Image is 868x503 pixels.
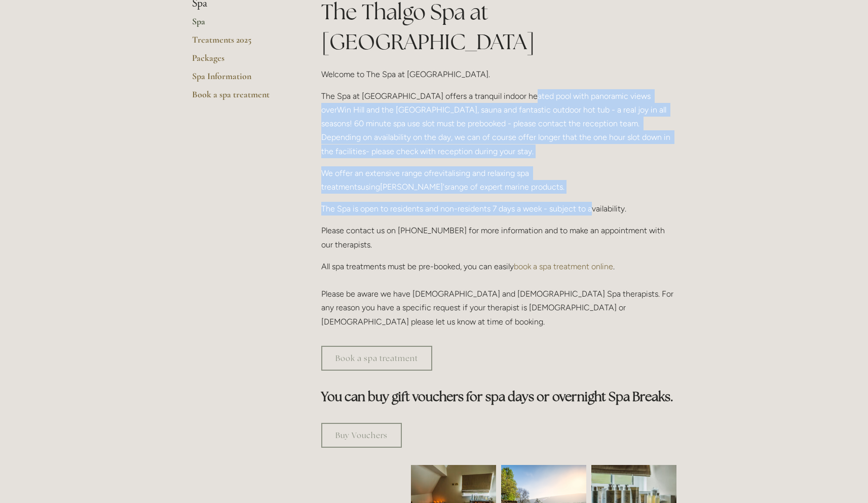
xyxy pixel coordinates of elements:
[192,89,289,107] a: Book a spa treatment
[321,166,676,194] p: We offer an extensive range of using range of expert marine products.
[192,16,289,34] a: Spa
[192,34,289,52] a: Treatments 2025
[321,67,676,81] p: Welcome to The Spa at [GEOGRAPHIC_DATA].
[321,224,676,251] p: Please contact us on [PHONE_NUMBER] for more information and to make an appointment with our ther...
[514,262,613,271] a: book a spa treatment online
[321,260,676,329] p: All spa treatments must be pre-booked, you can easily . Please be aware we have [DEMOGRAPHIC_DATA...
[321,89,676,158] p: The Spa at [GEOGRAPHIC_DATA] offers a tranquil indoor heated pool with panoramic views over , sau...
[380,182,448,192] a: [PERSON_NAME]'s
[337,105,477,115] a: Win Hill and the [GEOGRAPHIC_DATA]
[321,423,402,448] a: Buy Vouchers
[192,70,289,89] a: Spa Information
[321,202,676,215] p: The Spa is open to residents and non-residents 7 days a week - subject to availability.
[321,388,673,405] strong: You can buy gift vouchers for spa days or overnight Spa Breaks.
[321,346,432,371] a: Book a spa treatment
[192,52,289,70] a: Packages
